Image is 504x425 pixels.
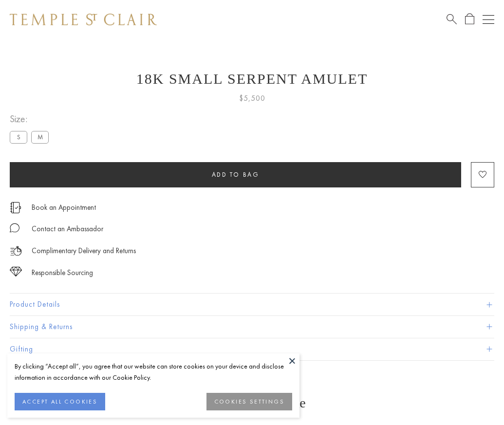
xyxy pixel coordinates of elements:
[10,245,22,257] img: icon_delivery.svg
[32,267,93,279] div: Responsible Sourcing
[10,294,494,315] button: Product Details
[10,202,21,213] img: icon_appointment.svg
[15,361,292,383] div: By clicking “Accept all”, you agree that our website can store cookies on your device and disclos...
[32,202,96,213] a: Book an Appointment
[10,71,494,87] h1: 18K Small Serpent Amulet
[212,170,260,179] span: Add to bag
[483,14,494,25] button: Open navigation
[10,14,157,25] img: Temple St. Clair
[10,162,461,187] button: Add to bag
[15,393,105,410] button: ACCEPT ALL COOKIES
[10,316,494,338] button: Shipping & Returns
[10,338,494,360] button: Gifting
[31,131,49,143] label: M
[10,267,22,277] img: icon_sourcing.svg
[10,111,53,127] span: Size:
[32,223,103,235] div: Contact an Ambassador
[465,13,474,25] a: Open Shopping Bag
[206,393,292,410] button: COOKIES SETTINGS
[10,131,27,143] label: S
[10,223,19,233] img: MessageIcon-01_2.svg
[447,13,457,25] a: Search
[32,245,136,257] p: Complimentary Delivery and Returns
[239,92,265,105] span: $5,500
